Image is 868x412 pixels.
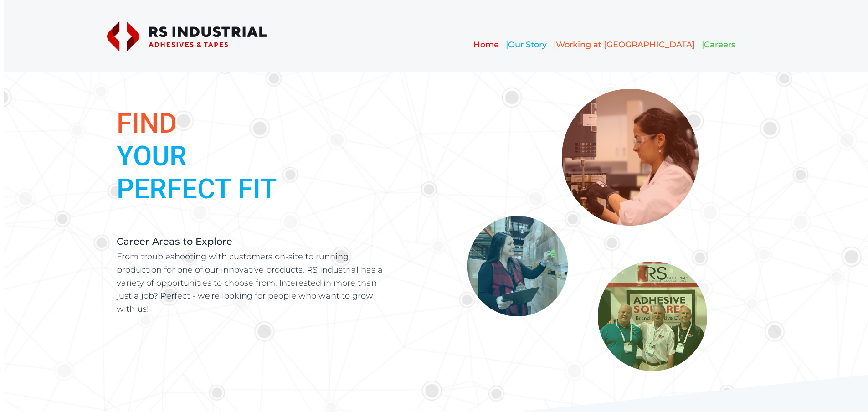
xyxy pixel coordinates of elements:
[506,40,508,50] span: |
[473,40,499,50] a: Home
[508,40,547,50] a: Our Story
[117,250,385,316] p: From troubleshooting with customers on-site to running production for one of our innovative produ...
[117,107,177,139] span: FIND
[458,88,742,371] img: Bubbles_Careers
[117,140,187,172] span: YOUR
[554,40,556,50] span: |
[107,21,267,51] img: rs-normal
[556,40,695,50] a: Working at [GEOGRAPHIC_DATA]
[704,40,735,50] a: Careers
[117,173,277,205] span: PERFECT FIT
[702,40,704,50] span: |
[117,236,232,247] strong: Career Areas to Explore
